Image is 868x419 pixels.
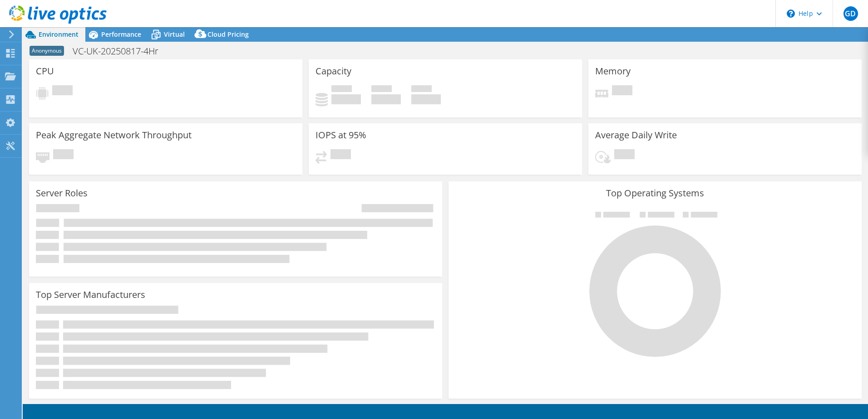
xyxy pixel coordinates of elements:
h3: Server Roles [36,188,88,198]
h3: CPU [36,66,54,76]
span: Environment [39,30,79,39]
h3: Memory [595,66,631,76]
h1: VC-UK-20250817-4Hr [69,46,173,56]
h3: Capacity [316,66,351,76]
svg: \n [787,10,795,18]
span: Cloud Pricing [207,30,249,39]
span: Pending [53,149,74,161]
span: Used [331,85,352,94]
h3: IOPS at 95% [316,130,366,140]
h3: Top Server Manufacturers [36,290,145,300]
span: Pending [330,149,351,161]
span: Pending [612,85,632,97]
span: Anonymous [30,46,64,56]
span: Performance [101,30,141,39]
h4: 0 GiB [371,94,401,104]
h3: Top Operating Systems [455,188,855,198]
h3: Peak Aggregate Network Throughput [36,130,192,140]
span: Pending [614,149,635,161]
span: Total [411,85,432,94]
h4: 0 GiB [411,94,441,104]
span: Pending [52,85,73,97]
span: Free [371,85,392,94]
span: Virtual [164,30,185,39]
span: GD [843,6,858,21]
h3: Average Daily Write [595,130,677,140]
h4: 0 GiB [331,94,361,104]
